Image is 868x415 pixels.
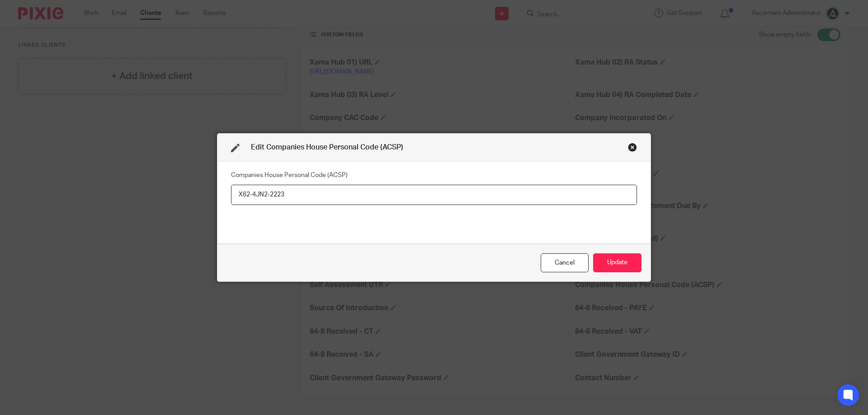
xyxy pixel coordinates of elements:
[628,143,637,152] div: Close this dialog window
[231,185,637,205] input: Companies House Personal Code (ACSP)
[541,253,589,273] div: Close this dialog window
[231,171,348,180] label: Companies House Personal Code (ACSP)
[251,144,403,151] span: Edit Companies House Personal Code (ACSP)
[593,253,642,273] button: Update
